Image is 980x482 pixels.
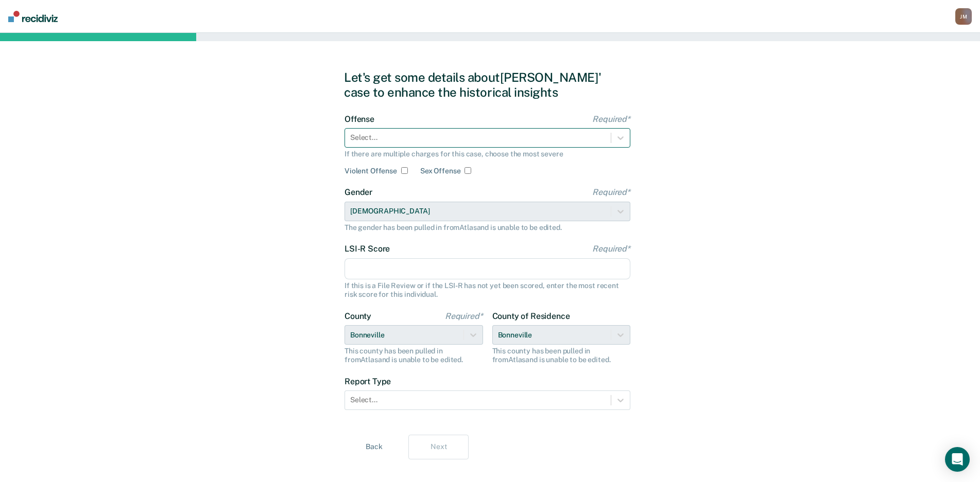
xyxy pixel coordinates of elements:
span: Required* [592,187,630,197]
div: Open Intercom Messenger [945,447,970,472]
label: County [345,311,483,321]
label: Report Type [345,377,630,386]
button: Back [344,435,404,459]
div: If this is a File Review or if the LSI-R has not yet been scored, enter the most recent risk scor... [345,281,630,299]
label: County of Residence [492,311,631,321]
div: This county has been pulled in from Atlas and is unable to be edited. [492,347,631,364]
label: Violent Offense [345,167,397,175]
label: Offense [345,114,630,124]
button: Next [408,435,469,459]
button: JM [955,8,972,25]
div: Let's get some details about [PERSON_NAME]' case to enhance the historical insights [344,70,636,100]
label: Gender [345,187,630,197]
span: Required* [445,311,483,321]
div: If there are multiple charges for this case, choose the most severe [345,150,630,158]
div: The gender has been pulled in from Atlas and is unable to be edited. [345,223,630,232]
div: This county has been pulled in from Atlas and is unable to be edited. [345,347,483,364]
span: Required* [592,244,630,254]
label: Sex Offense [420,167,460,175]
span: Required* [592,114,630,124]
label: LSI-R Score [345,244,630,254]
img: Recidiviz [8,11,58,22]
div: J M [955,8,972,25]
